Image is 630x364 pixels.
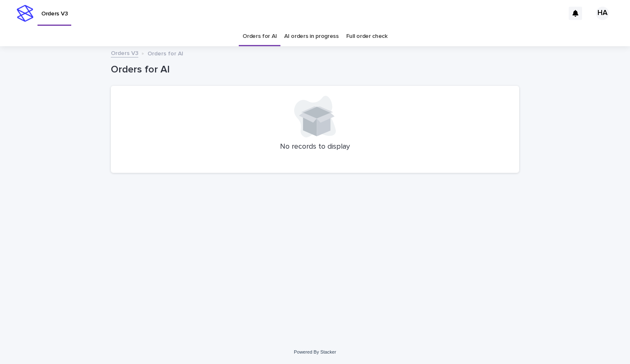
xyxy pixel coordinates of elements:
a: Orders V3 [111,48,138,57]
img: stacker-logo-s-only.png [17,5,33,22]
div: HA [596,7,609,20]
a: Orders for AI [242,27,277,46]
p: No records to display [121,142,509,152]
a: Powered By Stacker [294,349,336,354]
a: Full order check [346,27,387,46]
a: AI orders in progress [284,27,339,46]
h1: Orders for AI [111,64,519,76]
p: Orders for AI [147,48,183,57]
